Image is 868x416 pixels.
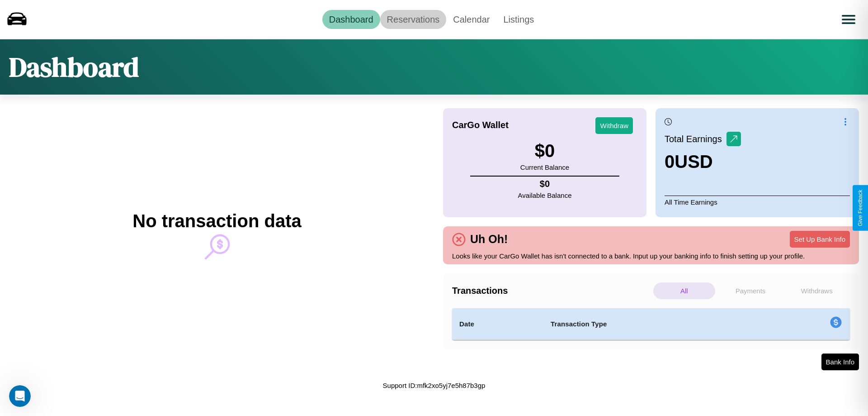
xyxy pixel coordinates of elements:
a: Listings [496,10,541,29]
a: Calendar [446,10,496,29]
p: Withdraws [786,282,848,299]
p: Current Balance [520,161,569,173]
p: Available Balance [518,189,572,201]
p: All Time Earnings [665,196,850,208]
a: Dashboard [322,10,380,29]
a: Reservations [380,10,447,29]
h1: Dashboard [9,48,139,86]
h3: 0 USD [665,152,741,172]
button: Bank Info [821,354,859,370]
button: Open menu [836,7,861,32]
h4: CarGo Wallet [452,120,509,130]
h4: $ 0 [518,179,572,189]
p: Support ID: mfk2xo5yj7e5h87b3gp [383,379,486,392]
h2: No transaction data [132,211,301,231]
p: Total Earnings [665,131,726,147]
button: Set Up Bank Info [790,231,850,248]
h4: Transaction Type [551,319,756,330]
iframe: Intercom live chat [9,385,31,407]
h4: Date [459,319,536,330]
button: Withdraw [595,117,633,134]
h3: $ 0 [520,141,569,161]
p: All [653,282,715,299]
p: Looks like your CarGo Wallet has isn't connected to a bank. Input up your banking info to finish ... [452,250,850,262]
table: simple table [452,308,850,340]
div: Give Feedback [857,190,863,226]
h4: Uh Oh! [466,233,512,246]
p: Payments [720,282,782,299]
h4: Transactions [452,286,651,296]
